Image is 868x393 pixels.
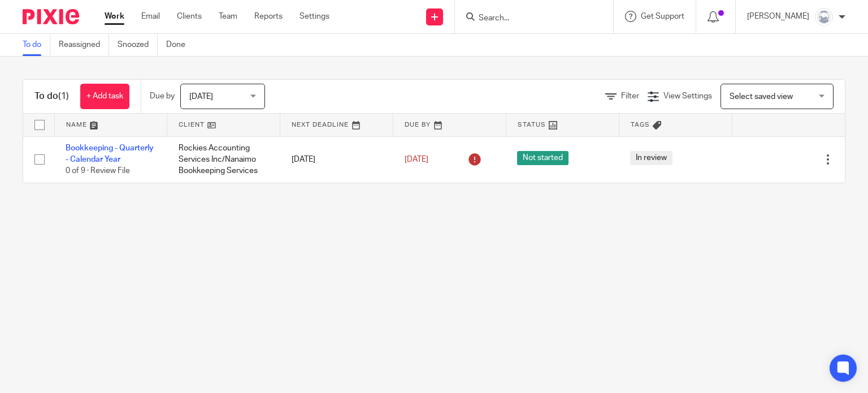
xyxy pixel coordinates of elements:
a: Reassigned [59,34,109,56]
a: To do [23,34,50,56]
p: [PERSON_NAME] [747,11,809,22]
span: Tags [631,122,650,128]
a: Team [219,11,237,22]
img: Pixie [23,9,79,24]
span: 0 of 9 · Review File [66,167,130,175]
td: Rockies Accounting Services Inc/Nanaimo Bookkeeping Services [167,136,280,183]
p: Due by [150,90,175,102]
a: Email [141,11,160,22]
span: [DATE] [189,93,213,101]
a: Snoozed [118,34,158,56]
input: Search [478,14,579,24]
img: Copy%20of%20Rockies%20accounting%20v3%20(1).png [815,8,833,26]
a: + Add task [80,84,129,109]
span: Not started [517,151,568,165]
td: [DATE] [280,136,393,183]
a: Work [105,11,124,22]
h1: To do [34,90,69,102]
a: Bookkeeping - Quarterly - Calendar Year [66,144,154,163]
span: (1) [58,92,69,101]
a: Settings [300,11,329,22]
span: Filter [621,92,639,100]
span: In review [630,151,672,165]
span: Select saved view [730,93,793,101]
a: Reports [254,11,283,22]
span: View Settings [663,92,712,100]
span: Get Support [641,12,684,20]
span: [DATE] [405,156,428,163]
a: Done [166,34,194,56]
a: Clients [177,11,202,22]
